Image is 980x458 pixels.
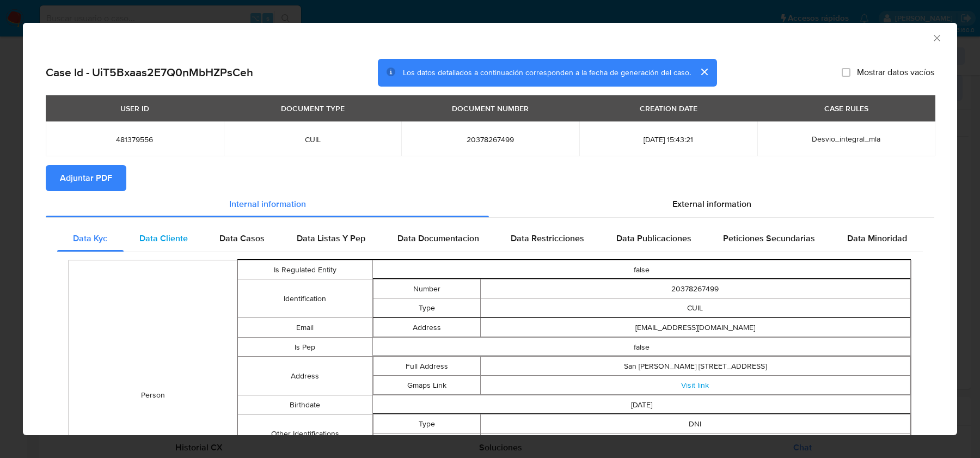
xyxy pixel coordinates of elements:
[373,414,480,433] td: Type
[60,166,112,190] span: Adjuntar PDF
[297,232,365,245] span: Data Listas Y Pep
[397,232,479,245] span: Data Documentacion
[511,232,584,245] span: Data Restricciones
[691,59,717,85] button: cerrar
[480,279,910,298] td: 20378267499
[818,99,875,118] div: CASE RULES
[480,357,910,376] td: San [PERSON_NAME] [STREET_ADDRESS]
[139,232,188,245] span: Data Cliente
[238,357,372,395] td: Address
[373,357,480,376] td: Full Address
[46,165,126,191] button: Adjuntar PDF
[372,395,911,414] td: [DATE]
[812,133,880,144] span: Desvio_integral_mla
[59,135,211,144] span: 481379556
[372,338,911,357] td: false
[219,232,265,245] span: Data Casos
[238,414,372,453] td: Other Identifications
[480,298,910,317] td: CUIL
[46,191,934,217] div: Detailed info
[23,23,957,435] div: closure-recommendation-modal
[847,232,907,245] span: Data Minoridad
[373,318,480,337] td: Address
[373,433,480,453] td: Number
[46,65,253,80] h2: Case Id - UiT5Bxaas2E7Q0nMbHZPsCeh
[373,376,480,395] td: Gmaps Link
[114,99,156,118] div: USER ID
[229,198,306,210] span: Internal information
[932,33,941,42] button: Cerrar ventana
[237,135,389,144] span: CUIL
[616,232,691,245] span: Data Publicaciones
[238,318,372,338] td: Email
[373,279,480,298] td: Number
[373,298,480,317] td: Type
[480,318,910,337] td: [EMAIL_ADDRESS][DOMAIN_NAME]
[480,414,910,433] td: DNI
[672,198,751,210] span: External information
[445,99,535,118] div: DOCUMENT NUMBER
[238,279,372,318] td: Identification
[274,99,351,118] div: DOCUMENT TYPE
[238,338,372,357] td: Is Pep
[372,260,911,279] td: false
[633,99,704,118] div: CREATION DATE
[238,395,372,414] td: Birthdate
[592,135,744,144] span: [DATE] 15:43:21
[414,135,566,144] span: 20378267499
[480,433,910,453] td: 37826749
[842,68,850,77] input: Mostrar datos vacíos
[723,232,815,245] span: Peticiones Secundarias
[857,67,934,78] span: Mostrar datos vacíos
[57,225,923,252] div: Detailed internal info
[403,67,691,78] span: Los datos detallados a continuación corresponden a la fecha de generación del caso.
[681,380,709,390] a: Visit link
[73,232,107,245] span: Data Kyc
[238,260,372,279] td: Is Regulated Entity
